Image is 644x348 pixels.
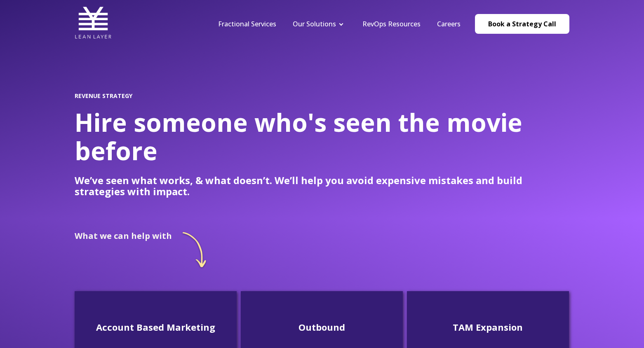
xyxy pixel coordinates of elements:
div: Navigation Menu [210,19,469,28]
a: Our Solutions [293,19,336,28]
h3: Outbound [247,321,396,334]
a: Book a Strategy Call [475,14,569,34]
h2: What we can help with [75,231,172,241]
h2: REVENUE STRATEGY [75,93,569,99]
h1: Hire someone who's seen the movie before [75,108,569,165]
a: Fractional Services [218,19,276,28]
h3: TAM Expansion [414,321,562,334]
p: We’ve seen what works, & what doesn’t. We’ll help you avoid expensive mistakes and build strategi... [75,175,569,197]
a: RevOps Resources [362,19,421,28]
img: Lean Layer Logo [75,4,112,41]
a: Careers [437,19,461,28]
h3: Account Based Marketing [81,321,230,334]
